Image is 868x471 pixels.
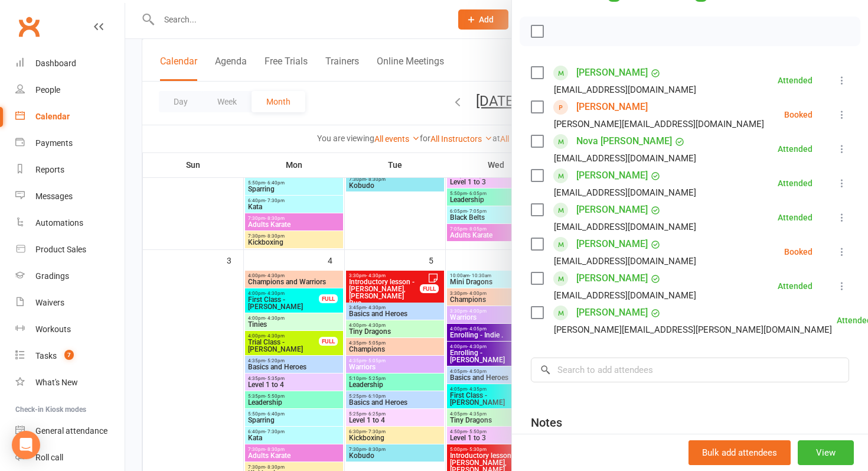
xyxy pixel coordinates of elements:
a: Clubworx [14,12,44,41]
a: Waivers [15,290,125,316]
div: People [35,85,60,95]
a: [PERSON_NAME] [576,98,648,116]
div: Messages [35,191,73,201]
a: General attendance kiosk mode [15,418,125,444]
div: Booked [784,111,812,119]
a: Dashboard [15,50,125,77]
div: [EMAIL_ADDRESS][DOMAIN_NAME] [554,254,696,269]
a: Workouts [15,316,125,343]
button: Bulk add attendees [688,440,791,465]
div: Payments [35,138,73,148]
input: Search to add attendees [531,358,849,382]
div: Booked [784,248,812,256]
a: [PERSON_NAME] [576,63,648,82]
div: Automations [35,218,83,228]
div: [EMAIL_ADDRESS][DOMAIN_NAME] [554,151,696,166]
div: Attended [778,213,812,222]
a: Calendar [15,103,125,130]
div: [EMAIL_ADDRESS][DOMAIN_NAME] [554,82,696,98]
a: [PERSON_NAME] [576,269,648,288]
div: Dashboard [35,59,76,68]
a: Reports [15,157,125,183]
div: Notes [531,414,562,431]
div: Product Sales [35,245,86,254]
button: View [798,440,854,465]
div: [PERSON_NAME][EMAIL_ADDRESS][PERSON_NAME][DOMAIN_NAME] [554,322,832,337]
div: Workouts [35,324,71,334]
a: Payments [15,130,125,157]
div: Open Intercom Messenger [12,431,40,459]
a: Gradings [15,263,125,290]
div: Reports [35,165,64,174]
div: Attended [778,179,812,187]
div: [EMAIL_ADDRESS][DOMAIN_NAME] [554,185,696,200]
a: Tasks 7 [15,343,125,369]
div: [PERSON_NAME][EMAIL_ADDRESS][DOMAIN_NAME] [554,116,764,132]
div: Attended [778,76,812,85]
div: Calendar [35,112,70,121]
a: What's New [15,369,125,396]
a: Nova [PERSON_NAME] [576,132,672,151]
div: Roll call [35,453,63,462]
div: What's New [35,378,78,387]
div: Attended [778,282,812,290]
div: General attendance [35,426,107,436]
span: 7 [64,350,74,360]
div: Attended [778,145,812,153]
a: [PERSON_NAME] [576,235,648,254]
div: Gradings [35,271,69,281]
div: [EMAIL_ADDRESS][DOMAIN_NAME] [554,288,696,303]
a: Product Sales [15,236,125,263]
div: Tasks [35,351,57,360]
div: Waivers [35,298,64,307]
a: Roll call [15,444,125,471]
a: People [15,77,125,103]
a: Messages [15,183,125,210]
a: [PERSON_NAME] [576,200,648,219]
a: [PERSON_NAME] [576,303,648,322]
a: Automations [15,210,125,236]
a: [PERSON_NAME] [576,166,648,185]
div: [EMAIL_ADDRESS][DOMAIN_NAME] [554,219,696,235]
